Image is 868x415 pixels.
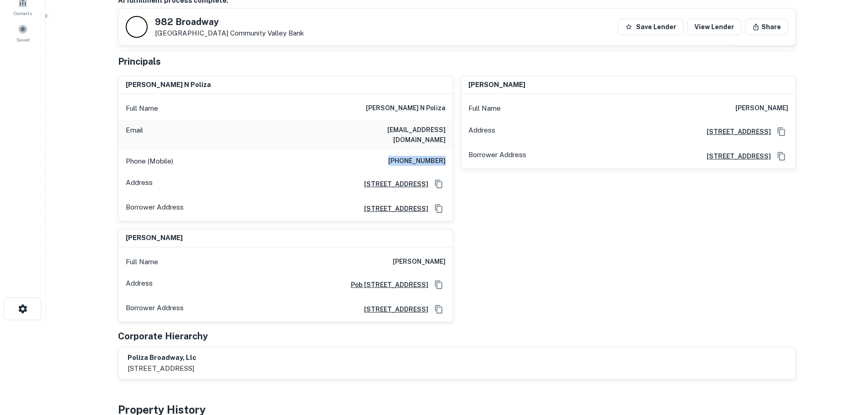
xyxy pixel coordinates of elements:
p: [STREET_ADDRESS] [128,363,196,374]
p: Full Name [126,256,158,267]
h6: [PERSON_NAME] [126,233,183,243]
h6: [PERSON_NAME] [735,103,788,114]
h5: Principals [118,55,161,68]
p: Email [126,125,143,145]
a: Community Valley Bank [230,29,304,37]
p: Borrower Address [126,302,184,316]
p: Address [126,177,153,191]
p: Phone (Mobile) [126,156,173,167]
button: Copy Address [432,177,446,191]
a: Pob [STREET_ADDRESS] [344,280,428,290]
p: [GEOGRAPHIC_DATA] [155,29,304,37]
a: [STREET_ADDRESS] [357,179,428,189]
p: Address [126,278,153,292]
button: Copy Address [775,149,788,163]
button: Share [745,19,788,35]
a: [STREET_ADDRESS] [357,304,428,314]
h6: [PERSON_NAME] n poliza [126,80,211,90]
span: Saved [16,36,30,43]
button: Copy Address [432,302,446,316]
span: Contacts [14,10,32,17]
p: Borrower Address [468,149,526,163]
div: Sending borrower request to AI... [107,10,175,23]
a: [STREET_ADDRESS] [699,151,771,161]
h6: [PHONE_NUMBER] [388,156,446,167]
h5: 982 Broadway [155,17,304,26]
a: [STREET_ADDRESS] [699,127,771,137]
a: Saved [3,20,43,45]
button: Copy Address [775,125,788,138]
iframe: Chat Widget [822,342,868,386]
h6: [EMAIL_ADDRESS][DOMAIN_NAME] [336,125,446,145]
p: Address [468,125,495,138]
h6: [PERSON_NAME] [468,80,525,90]
button: Save Lender [618,19,683,35]
h6: [PERSON_NAME] [393,256,446,267]
h6: poliza broadway, llc [128,353,196,363]
p: Full Name [126,103,158,114]
p: Borrower Address [126,202,184,215]
a: [STREET_ADDRESS] [357,204,428,214]
a: View Lender [687,19,741,35]
p: Full Name [468,103,501,114]
h6: [PERSON_NAME] n poliza [366,103,446,114]
button: Copy Address [432,202,446,215]
h5: Corporate Hierarchy [118,329,208,343]
button: Copy Address [432,278,446,292]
